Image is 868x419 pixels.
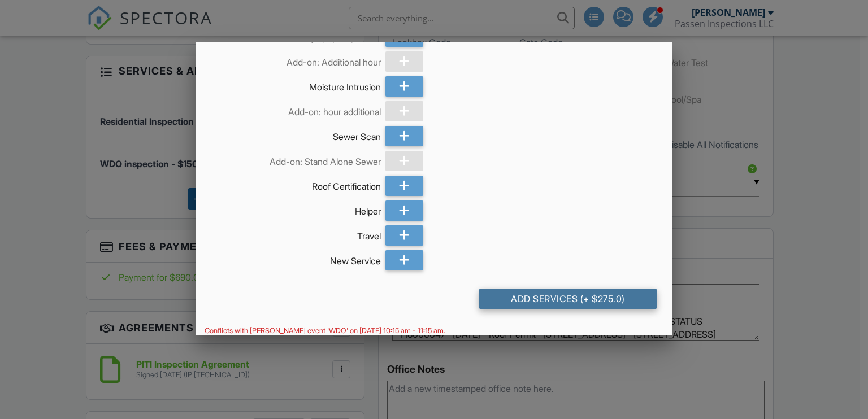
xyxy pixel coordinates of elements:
[211,101,381,118] div: Add-on: hour additional
[211,250,381,267] div: New Service
[211,126,381,143] div: Sewer Scan
[196,326,673,335] div: Conflicts with [PERSON_NAME] event 'WDO' on [DATE] 10:15 am - 11:15 am.
[211,151,381,168] div: Add-on: Stand Alone Sewer
[211,76,381,93] div: Moisture Intrusion
[211,225,381,242] div: Travel
[479,289,657,309] div: Add Services (+ $275.0)
[211,176,381,193] div: Roof Certification
[211,200,381,217] div: Helper
[211,51,381,68] div: Add-on: Additional hour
